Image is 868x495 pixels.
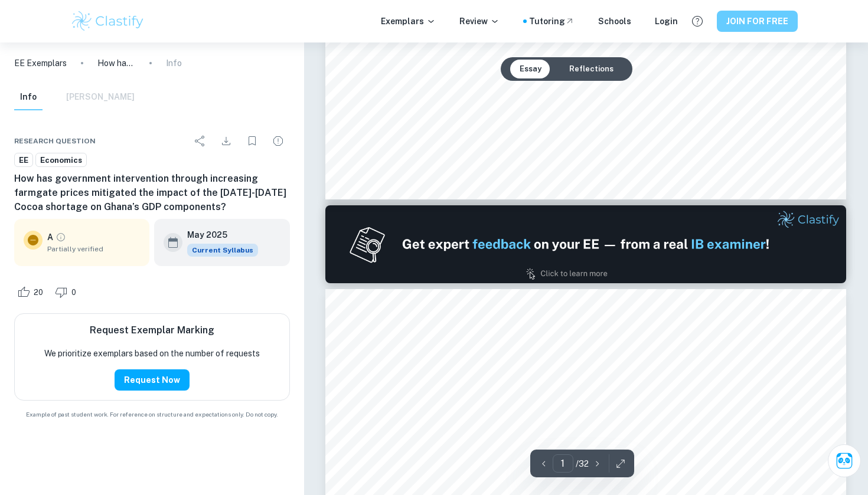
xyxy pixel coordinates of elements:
button: Help and Feedback [687,11,707,31]
p: We prioritize exemplars based on the number of requests [44,347,260,360]
button: Reflections [560,60,623,78]
a: EE Exemplars [14,57,67,70]
button: Essay [510,60,551,78]
h6: Request Exemplar Marking [90,323,214,337]
div: Dislike [52,283,83,301]
p: / 32 [576,457,589,470]
div: Report issue [266,129,290,153]
a: Tutoring [529,15,575,28]
span: Research question [14,136,96,146]
button: Request Now [115,369,190,391]
span: Example of past student work. For reference on structure and expectations only. Do not copy. [14,410,290,419]
button: JOIN FOR FREE [717,11,798,32]
img: Ad [325,205,846,283]
p: Exemplars [381,15,436,28]
h6: How has government intervention through increasing farmgate prices mitigated the impact of the [D... [14,172,290,214]
span: Partially verified [47,244,140,254]
a: Login [655,15,678,28]
a: Schools [598,15,631,28]
p: How has government intervention through increasing farmgate prices mitigated the impact of the [D... [97,57,135,70]
span: 20 [27,287,50,299]
div: Bookmark [240,129,264,153]
a: Economics [35,153,87,168]
div: Like [14,283,50,301]
span: EE [15,155,32,166]
div: Download [214,129,238,153]
p: Review [459,15,500,28]
img: Clastify logo [70,9,145,33]
div: Share [188,129,212,153]
span: 0 [65,287,83,299]
button: Ask Clai [828,444,861,477]
a: EE [14,153,33,168]
span: Current Syllabus [187,244,258,257]
a: Grade partially verified [56,232,66,242]
span: Economics [36,155,86,166]
h6: May 2025 [187,228,249,241]
button: Info [14,84,43,110]
div: This exemplar is based on the current syllabus. Feel free to refer to it for inspiration/ideas wh... [187,244,258,257]
p: A [47,231,53,244]
p: Info [166,57,182,70]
